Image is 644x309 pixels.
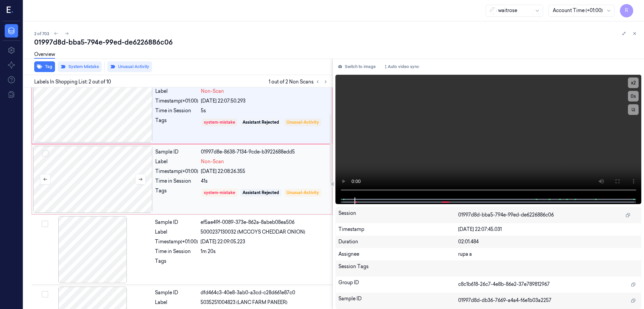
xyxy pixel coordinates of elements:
[201,248,328,255] div: 1m 20s
[338,263,459,274] div: Session Tags
[458,238,638,245] div: 02:01.484
[335,61,378,72] button: Switch to image
[201,289,328,296] div: dfd464c3-40e8-3ab0-a3cd-c28d661e87c0
[201,229,305,236] span: 5000237130032 (MCCOYS CHEDDAR ONION)
[620,4,633,17] button: R
[155,88,198,95] div: Label
[628,77,639,88] button: x2
[458,281,550,288] span: c8c1b618-26c7-4e8b-86e2-37e789812967
[243,119,279,125] div: Assistant Rejected
[155,117,198,128] div: Tags
[58,61,102,72] button: System Mistake
[34,78,111,85] span: Labels In Shopping List: 2 out of 10
[338,279,459,290] div: Group ID
[458,226,638,233] div: [DATE] 22:07:45.031
[338,295,459,306] div: Sample ID
[34,38,639,47] div: 01997d8d-bba5-794e-99ed-de6226886c06
[286,190,319,196] div: Unusual-Activity
[201,98,328,105] div: [DATE] 22:07:50.293
[204,190,235,196] div: system-mistake
[155,148,198,156] div: Sample ID
[42,150,49,157] button: Select row
[155,158,198,165] div: Label
[34,61,55,72] button: Tag
[458,297,551,304] span: 01997d8d-db36-7669-a4a4-f6e1b03a2257
[42,221,48,227] button: Select row
[338,251,459,258] div: Assignee
[201,178,328,185] div: 41s
[155,98,198,105] div: Timestamp (+01:00)
[381,61,422,72] button: Auto video sync
[155,178,198,185] div: Time in Session
[338,210,459,221] div: Session
[201,299,287,306] span: 5035251004823 (LANC FARM PANEER)
[204,119,235,125] div: system-mistake
[628,91,639,102] button: 0s
[201,88,224,95] span: Non-Scan
[155,258,198,268] div: Tags
[338,238,459,245] div: Duration
[201,238,328,245] div: [DATE] 22:09:05.223
[155,107,198,114] div: Time in Session
[155,229,198,236] div: Label
[155,238,198,245] div: Timestamp (+01:00)
[42,291,48,298] button: Select row
[34,31,49,37] span: 2 of 703
[458,251,638,258] div: rupa a
[286,119,319,125] div: Unusual-Activity
[201,148,328,156] div: 01997d8e-8638-7134-9cde-b3922688edd5
[155,219,198,226] div: Sample ID
[243,190,279,196] div: Assistant Rejected
[201,219,328,226] div: ef5ae49f-0089-373e-862a-8abeb08ea506
[155,168,198,175] div: Timestamp (+01:00)
[155,299,198,306] div: Label
[34,51,55,59] a: Overview
[458,211,554,219] span: 01997d8d-bba5-794e-99ed-de6226886c06
[201,158,224,165] span: Non-Scan
[201,168,328,175] div: [DATE] 22:08:26.355
[107,61,152,72] button: Unusual Activity
[155,187,198,198] div: Tags
[338,226,459,233] div: Timestamp
[269,78,330,86] span: 1 out of 2 Non Scans
[155,289,198,296] div: Sample ID
[155,248,198,255] div: Time in Session
[201,107,328,114] div: 5s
